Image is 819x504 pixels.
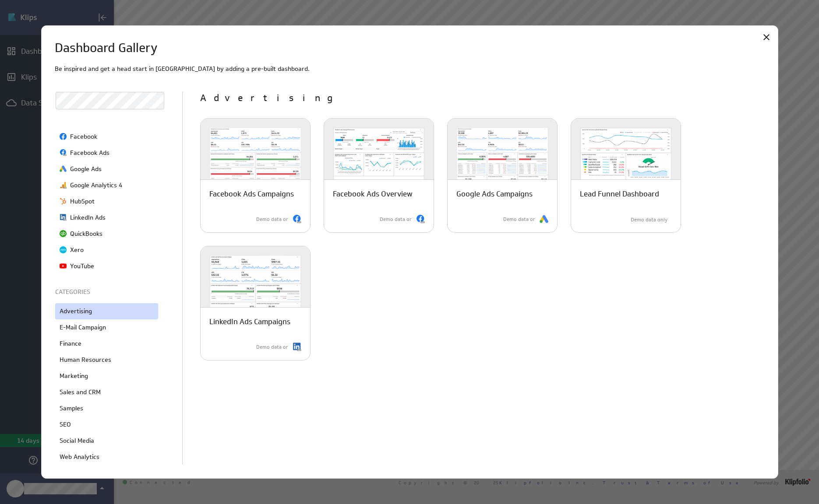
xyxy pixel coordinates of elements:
p: LinkedIn Ads Campaigns [209,316,290,327]
p: Xero [70,245,84,255]
img: image5502353411254158712.png [60,230,67,237]
p: Social Media [60,436,94,445]
img: LinkedIn Ads [293,343,301,351]
p: Web Analytics [60,452,99,462]
p: Facebook Ads [70,148,109,157]
p: Sales and CRM [60,388,101,397]
p: Be inspired and get a head start in [GEOGRAPHIC_DATA] by adding a pre-built dashboard. [55,64,765,73]
p: YouTube [70,262,94,271]
p: Facebook Ads Overview [333,189,413,199]
img: image4788249492605619304.png [60,198,67,205]
img: lead_funnel-light-600x400.png [571,119,681,197]
p: CATEGORIES [55,287,160,297]
p: Finance [60,339,81,348]
p: Google Ads [70,164,102,174]
p: Demo data or [256,216,288,223]
p: Marketing [60,371,88,381]
p: Demo data only [631,216,667,224]
img: image8417636050194330799.png [60,165,67,172]
p: SEO [60,420,71,429]
img: Facebook Ads [416,215,425,224]
img: google_ads_performance-light-600x400.png [448,119,557,197]
p: Demo data or [503,216,535,223]
p: Human Resources [60,355,111,364]
p: Facebook Ads Campaigns [209,189,294,199]
p: Advertising [200,91,764,105]
p: E-Mail Campaign [60,323,106,332]
p: Facebook [70,132,97,141]
img: image6502031566950861830.png [60,182,67,189]
img: image729517258887019810.png [60,133,67,140]
p: HubSpot [70,197,95,206]
p: Google Analytics 4 [70,181,122,190]
img: image7114667537295097211.png [60,262,67,269]
img: image1858912082062294012.png [60,214,67,221]
p: Demo data or [256,343,288,351]
p: Lead Funnel Dashboard [580,189,659,199]
p: QuickBooks [70,229,102,238]
img: linkedin_ads_campaigns-light-600x400.png [201,246,310,325]
img: Facebook Ads [293,215,301,224]
div: Close [759,30,774,45]
p: Google Ads Campaigns [456,189,533,199]
img: facebook_ads_campaigns-light-600x400.png [201,119,310,197]
img: image3155776258136118639.png [60,246,67,253]
h1: Dashboard Gallery [55,39,158,57]
p: Advertising [60,307,92,316]
p: Demo data or [380,216,412,223]
img: image2754833655435752804.png [60,149,67,156]
p: Samples [60,404,83,413]
img: Google Ads [540,215,548,224]
img: facebook_ads_dashboard-light-600x400.png [324,119,434,197]
p: LinkedIn Ads [70,213,106,222]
